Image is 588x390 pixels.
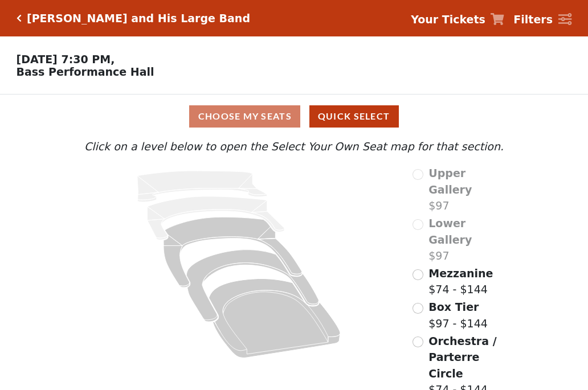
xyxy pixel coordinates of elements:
[428,217,472,246] span: Lower Gallery
[428,215,507,264] label: $97
[428,301,479,313] span: Box Tier
[148,196,285,240] path: Lower Gallery - Seats Available: 0
[428,267,493,280] span: Mezzanine
[513,13,553,26] strong: Filters
[428,265,493,298] label: $74 - $144
[17,14,22,22] a: Click here to go back to filters
[411,11,504,28] a: Your Tickets
[209,279,341,358] path: Orchestra / Parterre Circle - Seats Available: 148
[428,335,496,380] span: Orchestra / Parterre Circle
[513,11,571,28] a: Filters
[137,171,267,202] path: Upper Gallery - Seats Available: 0
[411,13,485,26] strong: Your Tickets
[428,167,472,196] span: Upper Gallery
[309,105,399,128] button: Quick Select
[27,12,250,25] h5: [PERSON_NAME] and His Large Band
[81,138,507,155] p: Click on a level below to open the Select Your Own Seat map for that section.
[428,165,507,214] label: $97
[428,299,488,331] label: $97 - $144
